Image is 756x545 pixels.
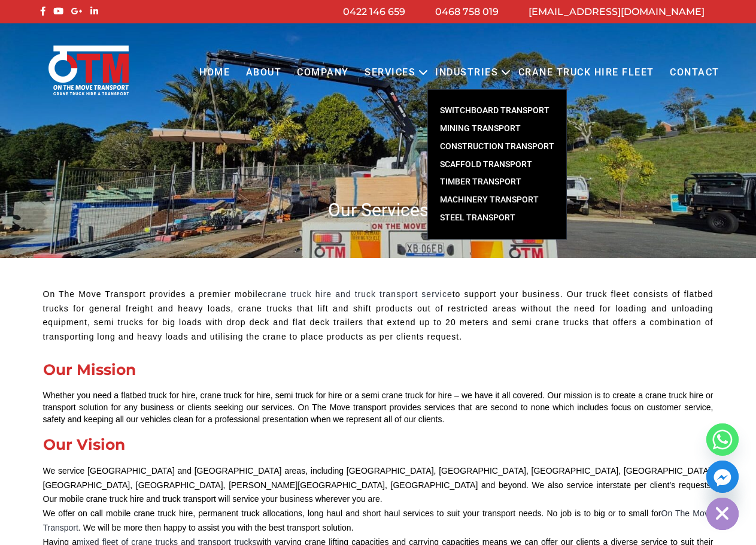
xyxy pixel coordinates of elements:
[43,437,714,452] div: Our Vision
[43,507,714,535] p: ​We offer on call mobile crane truck hire, permanent truck allocations, long haul and short haul ...
[43,464,714,507] p: We service [GEOGRAPHIC_DATA] and [GEOGRAPHIC_DATA] areas, including [GEOGRAPHIC_DATA], [GEOGRAPHI...
[427,56,506,89] a: Industries
[192,56,238,89] a: Home
[706,423,739,456] a: Whatsapp
[428,209,566,227] a: Steel Transport
[435,6,499,17] a: 0468 758 019
[343,6,405,17] a: 0422 146 659
[428,156,566,174] a: Scaffold Transport
[428,138,566,156] a: Construction Transport
[428,191,566,209] a: Machinery Transport
[428,120,566,138] a: Mining Transport
[238,56,289,89] a: About
[662,56,727,89] a: Contact
[43,362,714,377] div: Our Mission
[43,389,714,425] div: Whether you need a flatbed truck for hire, crane truck for hire, semi truck for hire or a semi cr...
[428,173,566,191] a: Timber Transport
[510,56,661,89] a: Crane Truck Hire Fleet
[357,56,423,89] a: Services
[37,198,719,222] h1: Our Services
[529,6,705,17] a: [EMAIL_ADDRESS][DOMAIN_NAME]
[46,44,131,96] img: Otmtransport
[263,289,452,299] a: crane truck hire and truck transport service
[43,287,714,344] p: On The Move Transport provides a premier mobile to support your business. Our truck fleet consist...
[706,461,739,493] a: Facebook_Messenger
[289,56,357,89] a: COMPANY
[428,102,566,120] a: Switchboard Transport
